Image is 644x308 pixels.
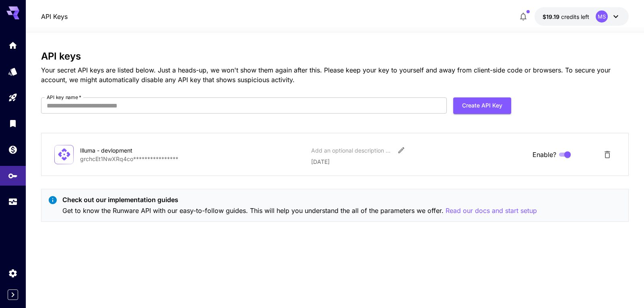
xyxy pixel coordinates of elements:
span: Enable? [533,150,556,159]
div: $19.1915 [543,12,589,21]
div: Add an optional description or comment [311,146,392,155]
div: Library [8,118,18,128]
button: Create API Key [453,97,511,114]
p: [DATE] [311,157,526,166]
button: Delete API Key [599,147,615,163]
a: API Keys [41,12,68,21]
p: Get to know the Runware API with our easy-to-follow guides. This will help you understand the all... [62,206,537,216]
p: Your secret API keys are listed below. Just a heads-up, we won't show them again after this. Plea... [41,65,628,85]
span: $19.19 [543,13,561,20]
div: MS [596,10,608,23]
div: Playground [8,93,18,103]
div: API Keys [8,171,18,181]
button: $19.1915MS [535,7,629,26]
div: Illuma - devlopment [80,146,161,155]
div: Wallet [8,145,18,155]
button: Expand sidebar [8,289,18,300]
p: Check out our implementation guides [62,195,537,205]
div: Usage [8,197,18,207]
div: Settings [8,268,18,278]
button: Read our docs and start setup [446,206,537,216]
label: API key name [47,94,81,101]
div: Models [8,66,18,76]
span: credits left [561,13,589,20]
div: Home [8,40,18,50]
h3: API keys [41,51,628,62]
button: Edit [394,143,409,157]
nav: breadcrumb [41,12,68,21]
